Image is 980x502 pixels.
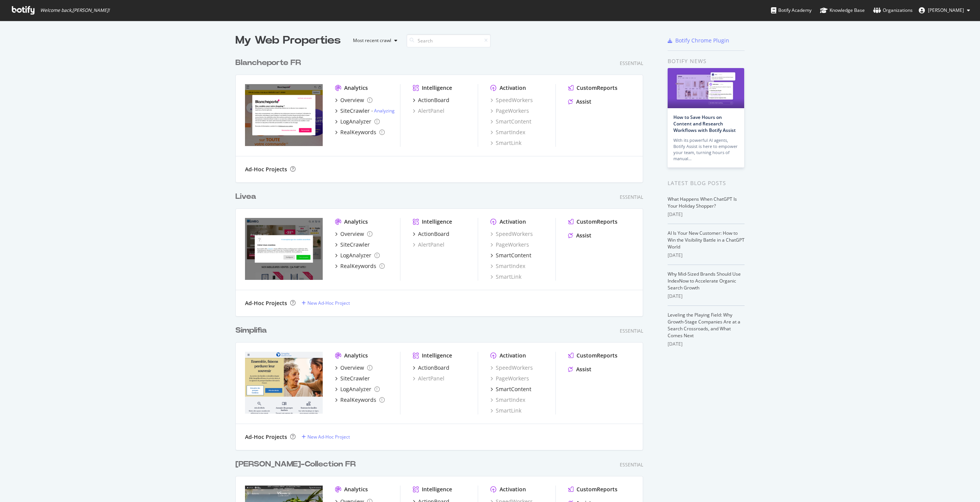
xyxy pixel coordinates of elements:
a: SiteCrawler- Analyzing [335,107,395,115]
div: SiteCrawler [340,241,370,249]
div: Blancheporte FR [235,57,301,68]
div: Botify Academy [771,6,812,14]
a: SmartIndex [490,262,525,270]
img: livea.fr [245,218,323,280]
a: [PERSON_NAME]-Collection FR [235,459,359,470]
div: [DATE] [668,293,745,300]
a: AlertPanel [413,241,444,249]
div: [DATE] [668,252,745,259]
div: SmartContent [496,385,531,393]
a: New Ad-Hoc Project [302,300,350,306]
a: RealKeywords [335,262,385,270]
div: Ad-Hoc Projects [245,299,287,307]
div: Analytics [344,486,368,493]
a: LogAnalyzer [335,385,380,393]
a: CustomReports [568,352,617,359]
a: LogAnalyzer [335,118,380,125]
div: Ad-Hoc Projects [245,166,287,173]
div: Activation [500,486,526,493]
div: - [371,107,395,114]
img: blancheporte.fr [245,84,323,146]
a: Botify Chrome Plugin [668,37,729,44]
div: Ad-Hoc Projects [245,433,287,441]
div: New Ad-Hoc Project [307,434,350,440]
a: Livea [235,191,259,202]
a: SpeedWorkers [490,96,533,104]
a: RealKeywords [335,128,385,136]
a: Blancheporte FR [235,57,304,68]
div: Essential [620,60,643,67]
div: Activation [500,84,526,92]
a: Analyzing [374,107,395,114]
a: SiteCrawler [335,375,370,382]
a: Leveling the Playing Field: Why Growth-Stage Companies Are at a Search Crossroads, and What Comes... [668,312,740,339]
div: CustomReports [577,218,617,226]
a: ActionBoard [413,364,449,372]
div: PageWorkers [490,241,529,249]
a: Assist [568,98,591,106]
a: RealKeywords [335,396,385,404]
div: CustomReports [577,486,617,493]
a: Overview [335,364,372,372]
div: Simplifia [235,325,267,336]
div: Livea [235,191,256,202]
div: Assist [576,98,591,106]
div: [PERSON_NAME]-Collection FR [235,459,356,470]
div: PageWorkers [490,375,529,382]
div: Latest Blog Posts [668,179,745,187]
div: Analytics [344,352,368,359]
div: Botify Chrome Plugin [675,37,729,44]
div: Intelligence [422,84,452,92]
button: Most recent crawl [347,34,400,47]
div: Overview [340,96,364,104]
a: Assist [568,232,591,239]
a: SmartLink [490,407,521,414]
div: Intelligence [422,218,452,226]
div: [DATE] [668,211,745,218]
a: What Happens When ChatGPT Is Your Holiday Shopper? [668,196,737,209]
a: SmartIndex [490,396,525,404]
div: Assist [576,232,591,239]
div: SiteCrawler [340,107,370,115]
div: Organizations [873,6,913,14]
div: ActionBoard [418,96,449,104]
a: New Ad-Hoc Project [302,434,350,440]
a: SmartContent [490,385,531,393]
a: AlertPanel [413,107,444,115]
a: AlertPanel [413,375,444,382]
a: Why Mid-Sized Brands Should Use IndexNow to Accelerate Organic Search Growth [668,271,741,291]
a: Overview [335,230,372,238]
a: PageWorkers [490,107,529,115]
span: Michaël Akalinski [928,7,964,13]
div: Assist [576,366,591,373]
div: SmartContent [496,252,531,259]
div: Analytics [344,84,368,92]
div: RealKeywords [340,262,376,270]
a: SmartContent [490,118,531,125]
div: Intelligence [422,486,452,493]
a: SmartLink [490,139,521,147]
div: Overview [340,364,364,372]
a: CustomReports [568,218,617,226]
a: ActionBoard [413,96,449,104]
div: RealKeywords [340,396,376,404]
div: SmartLink [490,273,521,281]
a: Assist [568,366,591,373]
a: CustomReports [568,486,617,493]
div: My Web Properties [235,33,341,48]
div: Essential [620,194,643,200]
a: SpeedWorkers [490,230,533,238]
button: [PERSON_NAME] [913,4,976,16]
a: LogAnalyzer [335,252,380,259]
div: CustomReports [577,84,617,92]
div: ActionBoard [418,230,449,238]
div: With its powerful AI agents, Botify Assist is here to empower your team, turning hours of manual… [673,137,738,162]
a: Overview [335,96,372,104]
